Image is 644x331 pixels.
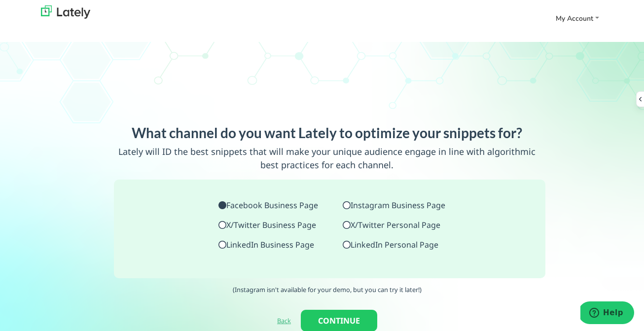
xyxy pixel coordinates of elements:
img: lately_logo_nav.700ca2e7.jpg [41,5,90,19]
p: Facebook Business Page [218,199,318,211]
p: LinkedIn Personal Page [343,239,445,251]
iframe: Opens a widget where you can find more information [580,301,634,326]
small: (Instagram isn't available for your demo, but you can try it later!) [233,285,422,294]
h3: What channel do you want Lately to optimize your snippets for? [109,125,545,142]
p: LinkedIn Business Page [218,239,318,251]
a: My Account [552,10,603,27]
p: X/Twitter Personal Page [343,219,445,231]
p: X/Twitter Business Page [218,219,318,231]
a: Back [277,316,291,325]
span: My Account [556,14,593,23]
p: Instagram Business Page [343,199,445,211]
p: Lately will ID the best snippets that will make your unique audience engage in line with algorith... [109,145,545,172]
